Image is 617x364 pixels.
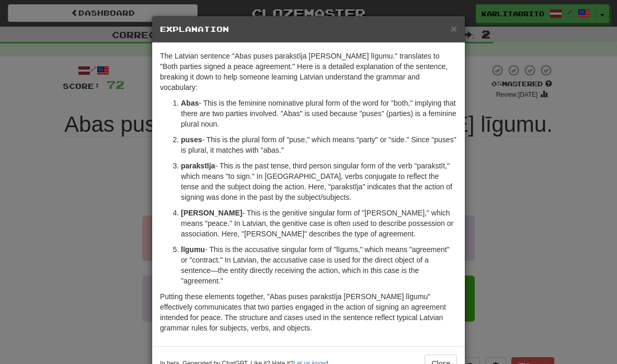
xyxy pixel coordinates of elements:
[181,161,457,202] p: - This is the past tense, third person singular form of the verb "parakstīt," which means "to sig...
[181,162,215,170] strong: parakstīja
[181,245,205,254] strong: līgumu
[160,24,457,35] h5: Explanation
[160,291,457,333] p: Putting these elements together, "Abas puses parakstīja [PERSON_NAME] līgumu" effectively communi...
[451,22,457,35] span: ×
[160,51,457,93] p: The Latvian sentence "Abas puses parakstīja [PERSON_NAME] līgumu." translates to "Both parties si...
[181,135,202,144] strong: puses
[451,23,457,34] button: Close
[181,98,457,129] p: - This is the feminine nominative plural form of the word for "both," implying that there are two...
[181,134,457,155] p: - This is the plural form of "puse," which means "party" or "side." Since "puses" is plural, it m...
[181,99,199,107] strong: Abas
[181,209,242,217] strong: [PERSON_NAME]
[181,208,457,239] p: - This is the genitive singular form of "[PERSON_NAME]," which means "peace." In Latvian, the gen...
[181,244,457,286] p: - This is the accusative singular form of "līgums," which means "agreement" or "contract." In Lat...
